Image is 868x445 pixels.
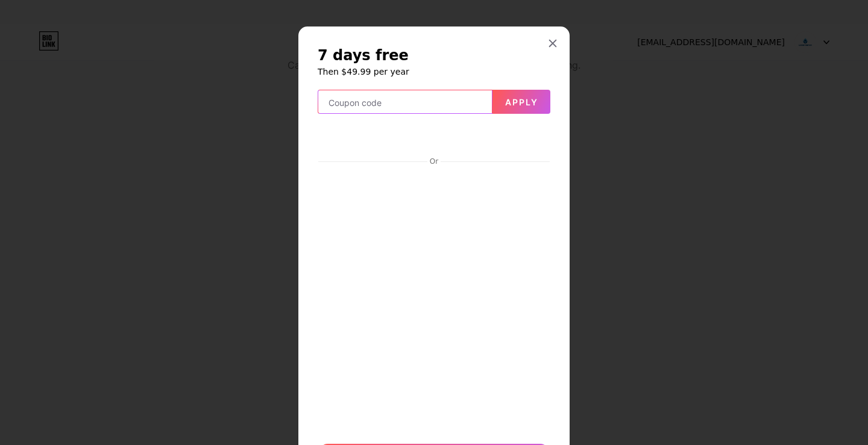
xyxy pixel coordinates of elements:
div: Or [427,157,441,166]
span: Apply [505,97,538,107]
span: 7 days free [318,46,409,65]
iframe: Secure payment button frame [318,124,550,153]
h6: Then $49.99 per year [318,66,550,78]
iframe: Secure payment input frame [316,167,552,432]
input: Coupon code [318,90,492,114]
button: Apply [492,90,550,114]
